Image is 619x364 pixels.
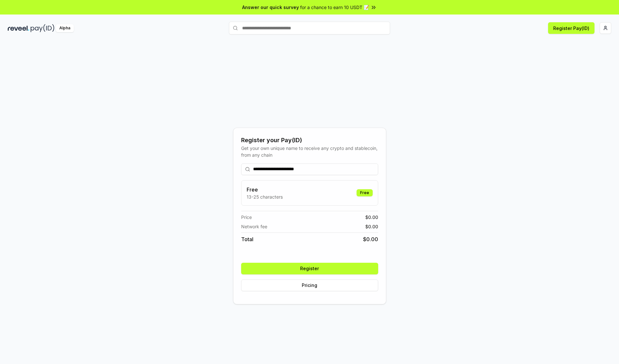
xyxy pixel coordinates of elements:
[8,24,29,32] img: reveel_dark
[357,189,373,196] div: Free
[365,223,378,230] span: $ 0.00
[241,263,378,274] button: Register
[548,22,594,34] button: Register Pay(ID)
[247,193,283,200] p: 13-25 characters
[241,214,252,221] span: Price
[241,223,267,230] span: Network fee
[300,4,369,11] span: for a chance to earn 10 USDT 📝
[363,235,378,243] span: $ 0.00
[242,4,299,11] span: Answer our quick survey
[241,280,378,291] button: Pricing
[241,235,253,243] span: Total
[241,136,378,145] div: Register your Pay(ID)
[247,186,283,193] h3: Free
[241,145,378,158] div: Get your own unique name to receive any crypto and stablecoin, from any chain
[365,214,378,221] span: $ 0.00
[31,24,54,32] img: pay_id
[56,24,74,32] div: Alpha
